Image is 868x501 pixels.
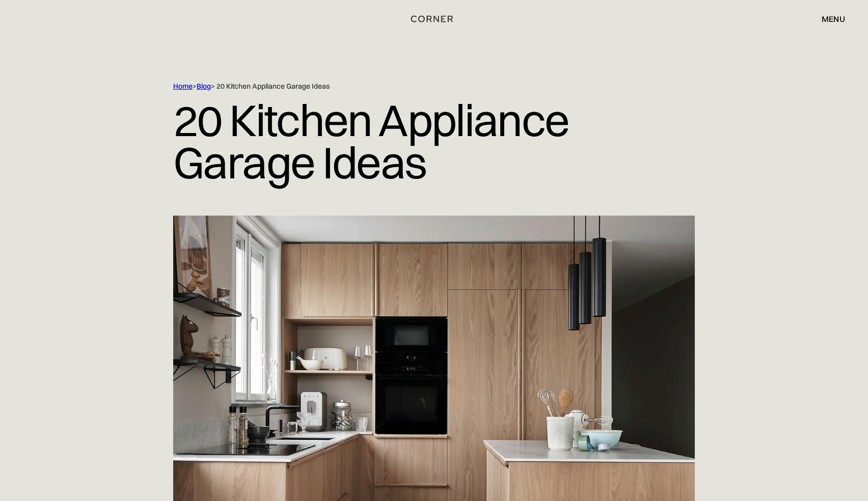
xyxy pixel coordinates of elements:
a: home [396,12,471,25]
h1: 20 Kitchen Appliance Garage Ideas [173,91,695,191]
div: > > 20 Kitchen Appliance Garage Ideas [173,82,652,91]
a: Blog [197,82,211,91]
div: menu [822,15,845,23]
div: menu [811,10,845,28]
a: Home [173,82,193,91]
